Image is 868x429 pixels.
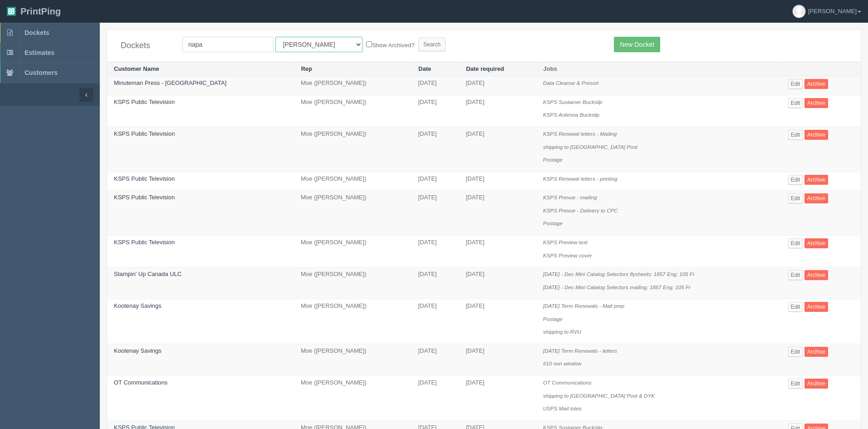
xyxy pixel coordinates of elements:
td: Moe ([PERSON_NAME]) [294,191,412,236]
a: Edit [788,270,803,280]
a: Edit [788,238,803,248]
a: Archive [804,130,828,140]
td: [DATE] [459,235,536,267]
i: KSPS Preview text [543,239,588,245]
img: avatar_default-7531ab5dedf162e01f1e0bb0964e6a185e93c5c22dfe317fb01d7f8cd2b1632c.jpg [793,5,805,18]
td: [DATE] [412,127,459,172]
a: Archive [804,175,828,185]
a: KSPS Public Television [114,130,175,137]
span: Estimates [25,49,54,56]
a: Edit [788,175,803,185]
td: [DATE] [459,127,536,172]
a: Edit [788,347,803,357]
label: Show Archived? [366,39,414,50]
td: [DATE] [459,267,536,299]
a: Archive [804,238,828,248]
a: Edit [788,193,803,203]
a: Archive [804,302,828,312]
span: Dockets [25,29,49,36]
a: KSPS Public Television [114,175,175,182]
a: Edit [788,98,803,108]
a: KSPS Public Television [114,194,175,201]
i: KSPS Sustainer Buckslip [543,99,603,105]
td: Moe ([PERSON_NAME]) [294,376,412,421]
td: [DATE] [459,344,536,375]
i: [DATE] - Dec Mini Catalog Selectors flysheets: 1857 Eng; 105 Fr [543,271,695,277]
span: Customers [25,69,58,76]
i: Data Cleanse & Presort [543,80,599,86]
a: Customer Name [114,65,159,72]
td: [DATE] [412,172,459,191]
i: shipping to RVU [543,329,581,335]
i: [DATE] Term Renewals - letters [543,348,617,354]
h4: Dockets [121,41,169,50]
td: [DATE] [459,172,536,191]
i: KSPS Preview cover [543,252,592,258]
i: KSPS Renewal letters - Mailing [543,131,617,137]
i: KSPS Renewal letters - printing [543,176,618,182]
a: Archive [804,79,828,89]
input: Search [418,38,446,51]
a: Minuteman Press - [GEOGRAPHIC_DATA] [114,79,226,86]
td: [DATE] [459,376,536,421]
a: KSPS Public Television [114,99,175,105]
a: OT Communications [114,379,167,386]
a: Date [418,65,431,72]
a: New Docket [614,37,660,52]
th: Jobs [536,62,781,76]
i: OT Communications [543,380,592,385]
a: Archive [804,193,828,203]
td: Moe ([PERSON_NAME]) [294,299,412,344]
i: Postage [543,316,563,322]
a: Edit [788,302,803,312]
input: Customer Name [182,37,274,52]
i: #10 non window [543,360,581,366]
i: Postage [543,220,563,226]
img: logo-3e63b451c926e2ac314895c53de4908e5d424f24456219fb08d385ab2e579770.png [7,7,16,16]
td: [DATE] [412,235,459,267]
a: Stampin' Up Canada ULC [114,271,181,277]
a: Archive [804,347,828,357]
a: Archive [804,270,828,280]
a: KSPS Public Television [114,239,175,246]
i: KSPS Antenna Buckslip [543,112,599,118]
a: Edit [788,79,803,89]
a: Archive [804,98,828,108]
td: [DATE] [412,191,459,236]
td: [DATE] [412,76,459,95]
i: Postage [543,157,563,163]
td: [DATE] [412,267,459,299]
a: Kootenay Savings [114,302,162,309]
td: Moe ([PERSON_NAME]) [294,127,412,172]
td: [DATE] [412,376,459,421]
i: KSPS Prevue - mailing [543,194,597,200]
a: Archive [804,379,828,389]
i: shipping to [GEOGRAPHIC_DATA] Post [543,144,638,150]
i: shipping to [GEOGRAPHIC_DATA] Post & DYK [543,393,655,399]
td: Moe ([PERSON_NAME]) [294,267,412,299]
a: Edit [788,130,803,140]
td: Moe ([PERSON_NAME]) [294,76,412,95]
a: Date required [466,65,504,72]
input: Show Archived? [366,41,372,47]
td: Moe ([PERSON_NAME]) [294,344,412,375]
td: [DATE] [412,299,459,344]
td: Moe ([PERSON_NAME]) [294,95,412,127]
i: USPS Mail totes [543,405,582,411]
td: [DATE] [459,299,536,344]
i: KSPS Prevue - Delivery to CPC [543,207,618,213]
td: [DATE] [412,344,459,375]
td: [DATE] [412,95,459,127]
td: [DATE] [459,76,536,95]
a: Kootenay Savings [114,347,162,354]
i: [DATE] Term Renewals - Mail prep [543,303,624,309]
td: Moe ([PERSON_NAME]) [294,235,412,267]
a: Edit [788,379,803,389]
a: Rep [301,65,312,72]
i: [DATE] - Dec Mini Catalog Selectors mailing: 1857 Eng; 105 Fr [543,284,691,290]
td: Moe ([PERSON_NAME]) [294,172,412,191]
td: [DATE] [459,191,536,236]
td: [DATE] [459,95,536,127]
